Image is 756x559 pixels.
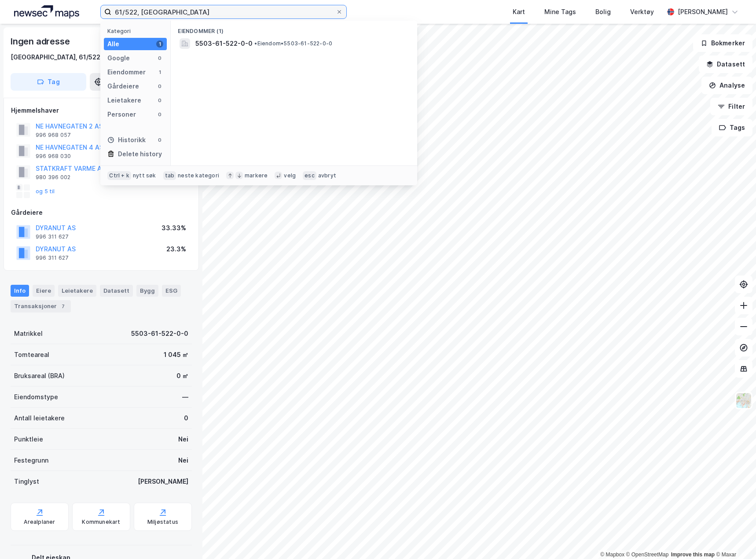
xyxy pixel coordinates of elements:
[14,392,58,402] div: Eiendomstype
[184,413,188,423] div: 0
[58,285,96,296] div: Leietakere
[318,172,336,179] div: avbryt
[36,254,69,261] div: 996 311 627
[118,149,162,159] div: Delete history
[136,285,158,296] div: Bygg
[712,119,752,136] button: Tags
[24,519,55,526] div: Arealplaner
[11,285,29,296] div: Info
[712,517,756,559] iframe: Chat Widget
[107,53,130,63] div: Google
[513,7,525,17] div: Kart
[161,223,186,233] div: 33.33%
[693,34,752,52] button: Bokmerker
[107,135,146,145] div: Historikk
[156,83,163,90] div: 0
[59,302,67,311] div: 7
[671,552,715,558] a: Improve this map
[182,392,188,402] div: —
[14,5,79,18] img: logo.a4113a55bc3d86da70a041830d287a7e.svg
[147,519,178,526] div: Miljøstatus
[14,371,65,381] div: Bruksareal (BRA)
[164,349,188,360] div: 1 045 ㎡
[36,153,71,160] div: 996 968 030
[11,52,100,63] div: [GEOGRAPHIC_DATA], 61/522
[82,519,120,526] div: Kommunekart
[14,455,48,466] div: Festegrunn
[11,207,191,218] div: Gårdeiere
[626,552,669,558] a: OpenStreetMap
[163,171,176,180] div: tab
[138,476,188,487] div: [PERSON_NAME]
[107,39,119,49] div: Alle
[133,172,156,179] div: nytt søk
[595,7,611,17] div: Bolig
[600,552,624,558] a: Mapbox
[14,476,39,487] div: Tinglyst
[710,98,752,115] button: Filter
[245,172,268,179] div: markere
[678,7,728,17] div: [PERSON_NAME]
[166,244,186,254] div: 23.3%
[131,328,188,339] div: 5503-61-522-0-0
[195,38,253,49] span: 5503-61-522-0-0
[33,285,55,296] div: Eiere
[284,172,296,179] div: velg
[178,455,188,466] div: Nei
[14,349,49,360] div: Tomteareal
[36,174,70,181] div: 980 396 002
[156,40,163,48] div: 1
[107,81,139,92] div: Gårdeiere
[171,21,417,37] div: Eiendommer (1)
[544,7,576,17] div: Mine Tags
[100,285,133,296] div: Datasett
[107,109,136,120] div: Personer
[254,40,332,47] span: Eiendom • 5503-61-522-0-0
[712,517,756,559] div: Kontrollprogram for chat
[107,67,146,77] div: Eiendommer
[162,285,181,296] div: ESG
[11,73,86,91] button: Tag
[11,105,191,116] div: Hjemmelshaver
[11,34,71,48] div: Ingen adresse
[156,111,163,118] div: 0
[303,171,316,180] div: esc
[156,97,163,104] div: 0
[630,7,654,17] div: Verktøy
[178,172,219,179] div: neste kategori
[107,95,141,106] div: Leietakere
[156,136,163,143] div: 0
[178,434,188,445] div: Nei
[14,434,43,445] div: Punktleie
[36,233,69,240] div: 996 311 627
[156,69,163,76] div: 1
[14,328,43,339] div: Matrikkel
[176,371,188,381] div: 0 ㎡
[254,40,257,47] span: •
[699,55,752,73] button: Datasett
[156,55,163,62] div: 0
[36,132,71,139] div: 996 968 057
[111,5,336,18] input: Søk på adresse, matrikkel, gårdeiere, leietakere eller personer
[701,77,752,94] button: Analyse
[14,413,65,423] div: Antall leietakere
[735,392,752,409] img: Z
[11,300,71,313] div: Transaksjoner
[107,28,167,34] div: Kategori
[107,171,131,180] div: Ctrl + k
